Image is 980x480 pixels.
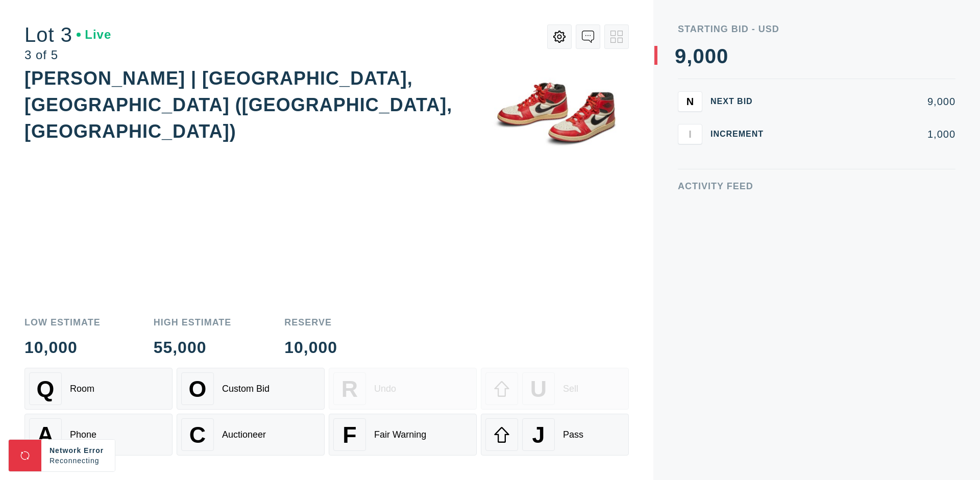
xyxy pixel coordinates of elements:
button: JPass [481,414,629,456]
div: Starting Bid - USD [678,24,955,34]
span: N [687,95,694,107]
span: I [689,128,692,140]
span: O [189,376,207,402]
div: Room [70,384,94,394]
div: 10,000 [24,339,101,356]
button: FFair Warning [329,414,477,456]
span: C [189,422,206,448]
div: Phone [70,430,96,440]
div: Next Bid [710,97,772,106]
span: R [341,376,358,402]
button: N [678,91,702,112]
div: 1,000 [780,129,955,139]
div: Network Error [50,445,107,456]
div: Increment [710,130,772,138]
div: 0 [705,46,717,66]
span: U [530,376,547,402]
div: 0 [693,46,704,66]
button: RUndo [329,368,477,410]
div: 9,000 [780,96,955,107]
div: 3 of 5 [24,49,111,61]
button: CAuctioneer [177,414,325,456]
div: Custom Bid [222,384,269,394]
button: USell [481,368,629,410]
div: Auctioneer [222,430,266,440]
button: OCustom Bid [177,368,325,410]
div: 9 [675,46,687,66]
span: J [532,422,545,448]
div: 55,000 [154,339,232,356]
div: Pass [563,430,583,440]
button: APhone [24,414,173,456]
button: QRoom [24,368,173,410]
div: 10,000 [284,339,337,356]
button: I [678,124,702,144]
div: Lot 3 [24,24,111,45]
div: High Estimate [154,318,232,327]
div: Reconnecting [50,456,107,466]
div: [PERSON_NAME] | [GEOGRAPHIC_DATA], [GEOGRAPHIC_DATA] ([GEOGRAPHIC_DATA], [GEOGRAPHIC_DATA]) [24,68,452,142]
div: Undo [374,384,396,394]
span: . [104,457,107,465]
div: 0 [717,46,728,66]
div: Reserve [284,318,337,327]
div: Live [77,29,111,41]
span: A [37,422,54,448]
div: Fair Warning [374,430,426,440]
div: Sell [563,384,578,394]
div: Activity Feed [678,182,955,191]
div: Low Estimate [24,318,101,327]
span: . [100,457,102,465]
span: F [342,422,356,448]
div: , [687,46,693,250]
span: . [102,457,104,465]
span: Q [37,376,55,402]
